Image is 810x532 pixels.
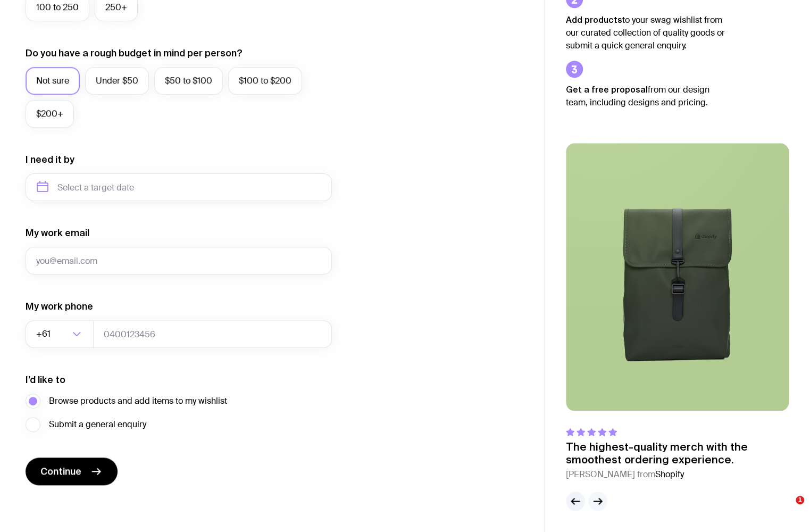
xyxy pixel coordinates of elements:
[566,468,789,481] cite: [PERSON_NAME] from
[566,440,789,466] p: The highest-quality merch with the smoothest ordering experience.
[26,67,80,95] label: Not sure
[566,15,622,24] strong: Add products
[566,83,725,109] p: from our design team, including designs and pricing.
[26,47,243,60] label: Do you have a rough budget in mind per person?
[26,247,332,275] input: you@email.com
[26,320,94,348] div: Search for option
[26,458,118,485] button: Continue
[49,395,227,408] span: Browse products and add items to my wishlist
[655,469,684,480] span: Shopify
[40,465,81,478] span: Continue
[154,67,223,95] label: $50 to $100
[796,496,804,504] span: 1
[774,496,799,521] iframe: Intercom live chat
[26,300,93,313] label: My work phone
[26,153,74,166] label: I need it by
[49,418,146,431] span: Submit a general enquiry
[93,320,332,348] input: 0400123456
[26,227,89,239] label: My work email
[566,85,648,94] strong: Get a free proposal
[26,100,74,128] label: $200+
[26,173,332,201] input: Select a target date
[36,320,53,348] span: +61
[53,320,69,348] input: Search for option
[566,13,725,52] p: to your swag wishlist from our curated collection of quality goods or submit a quick general enqu...
[228,67,302,95] label: $100 to $200
[85,67,149,95] label: Under $50
[26,373,65,386] label: I’d like to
